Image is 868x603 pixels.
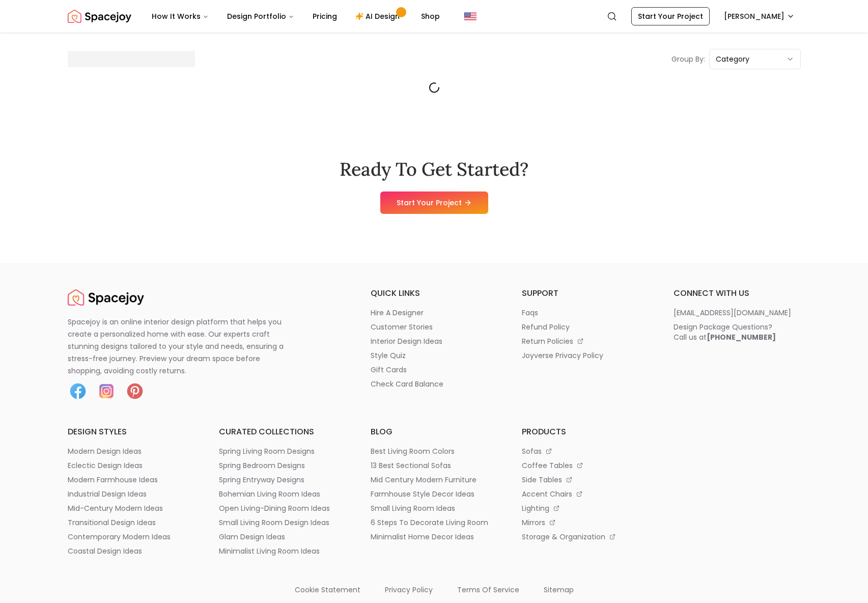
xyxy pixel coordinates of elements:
img: Instagram icon [96,381,117,401]
p: interior design ideas [371,336,442,346]
a: Pinterest icon [125,381,145,401]
a: coffee tables [522,460,649,471]
p: bohemian living room ideas [219,489,320,499]
a: joyverse privacy policy [522,350,649,361]
p: 6 steps to decorate living room [371,517,488,528]
a: hire a designer [371,308,498,318]
a: coastal design ideas [68,546,195,556]
p: small living room design ideas [219,517,329,528]
a: minimalist home decor ideas [371,532,498,542]
p: privacy policy [385,585,433,595]
p: check card balance [371,379,443,389]
a: industrial design ideas [68,489,195,499]
a: check card balance [371,379,498,389]
a: open living-dining room ideas [219,503,346,513]
p: return policies [522,336,573,346]
p: refund policy [522,322,570,332]
p: sitemap [544,585,574,595]
p: spring bedroom designs [219,460,305,471]
p: best living room colors [371,446,455,456]
a: accent chairs [522,489,649,499]
p: industrial design ideas [68,489,147,499]
a: Start Your Project [631,7,710,25]
nav: Main [144,6,448,26]
p: small living room ideas [371,503,455,513]
p: spring entryway designs [219,475,304,485]
a: bohemian living room ideas [219,489,346,499]
a: Spacejoy [68,287,144,308]
p: transitional design ideas [68,517,156,528]
p: mirrors [522,517,545,528]
p: cookie statement [295,585,360,595]
a: sofas [522,446,649,456]
p: Spacejoy is an online interior design platform that helps you create a personalized home with eas... [68,316,296,377]
p: gift cards [371,365,407,375]
p: coastal design ideas [68,546,142,556]
p: open living-dining room ideas [219,503,330,513]
p: modern farmhouse ideas [68,475,158,485]
p: hire a designer [371,308,424,318]
a: return policies [522,336,649,346]
p: glam design ideas [219,532,285,542]
p: mid-century modern ideas [68,503,163,513]
a: [EMAIL_ADDRESS][DOMAIN_NAME] [674,308,801,318]
h6: quick links [371,287,498,299]
a: gift cards [371,365,498,375]
a: eclectic design ideas [68,460,195,471]
a: side tables [522,475,649,485]
p: minimalist home decor ideas [371,532,474,542]
p: coffee tables [522,460,573,471]
a: 13 best sectional sofas [371,460,498,471]
a: Facebook icon [68,381,88,401]
p: style quiz [371,350,406,361]
a: modern design ideas [68,446,195,456]
p: Group By: [671,54,705,64]
p: 13 best sectional sofas [371,460,451,471]
button: Design Portfolio [219,6,302,26]
a: refund policy [522,322,649,332]
h6: blog [371,426,498,438]
p: storage & organization [522,532,605,542]
a: terms of service [457,581,519,595]
a: interior design ideas [371,336,498,346]
img: United States [464,10,477,22]
a: storage & organization [522,532,649,542]
a: cookie statement [295,581,360,595]
p: faqs [522,308,538,318]
a: privacy policy [385,581,433,595]
button: [PERSON_NAME] [718,7,801,25]
p: accent chairs [522,489,572,499]
a: Pricing [304,6,345,26]
h6: curated collections [219,426,346,438]
a: Spacejoy [68,6,131,26]
p: mid century modern furniture [371,475,477,485]
a: 6 steps to decorate living room [371,517,498,528]
a: best living room colors [371,446,498,456]
p: lighting [522,503,549,513]
p: contemporary modern ideas [68,532,171,542]
a: AI Design [347,6,411,26]
p: joyverse privacy policy [522,350,603,361]
p: terms of service [457,585,519,595]
div: Design Package Questions? Call us at [674,322,776,342]
a: faqs [522,308,649,318]
p: farmhouse style decor ideas [371,489,474,499]
p: spring living room designs [219,446,315,456]
a: mirrors [522,517,649,528]
a: spring living room designs [219,446,346,456]
a: spring bedroom designs [219,460,346,471]
a: Start Your Project [380,191,488,214]
p: minimalist living room ideas [219,546,320,556]
a: glam design ideas [219,532,346,542]
img: Spacejoy Logo [68,6,131,26]
a: small living room design ideas [219,517,346,528]
a: transitional design ideas [68,517,195,528]
a: spring entryway designs [219,475,346,485]
p: customer stories [371,322,433,332]
a: lighting [522,503,649,513]
a: minimalist living room ideas [219,546,346,556]
a: farmhouse style decor ideas [371,489,498,499]
a: Shop [413,6,448,26]
h6: products [522,426,649,438]
a: modern farmhouse ideas [68,475,195,485]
